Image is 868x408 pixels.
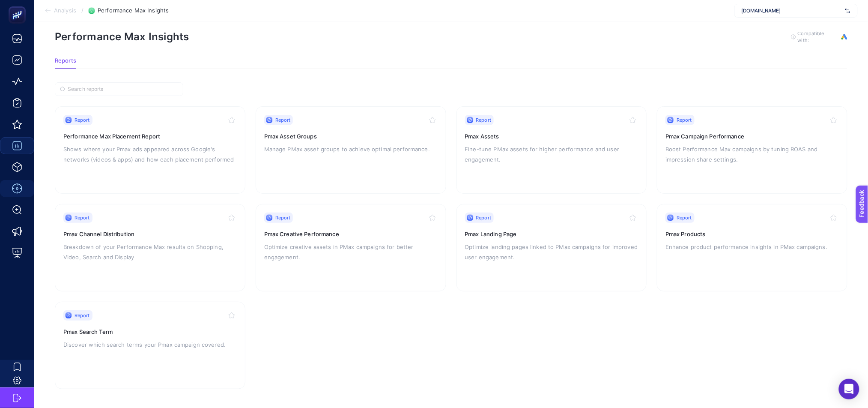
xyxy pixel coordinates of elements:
a: ReportPmax Landing PageOptimize landing pages linked to PMax campaigns for improved user engagement. [456,204,647,291]
span: Report [476,117,492,123]
img: svg%3e [845,6,850,15]
span: Report [275,214,291,221]
span: Performance Max Insights [98,7,169,14]
span: Report [75,312,90,319]
a: ReportPmax ProductsEnhance product performance insights in PMax campaigns. [657,204,847,291]
span: Analysis [54,7,76,14]
div: Open Intercom Messenger [839,379,859,399]
h3: Pmax Creative Performance [264,230,438,238]
span: / [81,7,84,14]
p: Optimize creative assets in PMax campaigns for better engagement. [264,242,438,262]
span: Report [275,117,291,123]
p: Fine-tune PMax assets for higher performance and user engagement. [465,144,638,165]
h3: Pmax Assets [465,132,638,141]
span: Report [75,117,90,123]
h3: Pmax Landing Page [465,230,638,238]
p: Discover which search terms your Pmax campaign covered. [63,339,237,350]
h3: Pmax Campaign Performance [665,132,839,141]
span: [DOMAIN_NAME] [742,7,842,14]
h3: Pmax Asset Groups [264,132,438,141]
a: ReportPmax Campaign PerformanceBoost Performance Max campaigns by tuning ROAS and impression shar... [657,106,847,194]
a: ReportPmax Search TermDiscover which search terms your Pmax campaign covered. [55,302,245,389]
h3: Pmax Channel Distribution [63,230,237,238]
a: ReportPmax Channel DistributionBreakdown of your Performance Max results on Shopping, Video, Sear... [55,204,245,291]
p: Boost Performance Max campaigns by tuning ROAS and impression share settings. [665,144,839,165]
span: Reports [55,57,76,64]
span: Report [677,117,692,123]
h1: Performance Max Insights [55,30,189,43]
p: Manage PMax asset groups to achieve optimal performance. [264,144,438,154]
a: ReportPmax AssetsFine-tune PMax assets for higher performance and user engagement. [456,106,647,194]
p: Enhance product performance insights in PMax campaigns. [665,242,839,252]
h3: Pmax Products [665,230,839,238]
a: ReportPmax Creative PerformanceOptimize creative assets in PMax campaigns for better engagement. [256,204,446,291]
a: ReportPmax Asset GroupsManage PMax asset groups to achieve optimal performance. [256,106,446,194]
button: Reports [55,57,76,69]
p: Optimize landing pages linked to PMax campaigns for improved user engagement. [465,242,638,262]
p: Shows where your Pmax ads appeared across Google's networks (videos & apps) and how each placemen... [63,144,237,165]
span: Report [75,214,90,221]
h3: Pmax Search Term [63,327,237,336]
span: Compatible with: [798,30,836,44]
input: Search [68,86,178,93]
span: Report [476,214,492,221]
span: Report [677,214,692,221]
span: Feedback [5,3,33,9]
p: Breakdown of your Performance Max results on Shopping, Video, Search and Display [63,242,237,262]
a: ReportPerformance Max Placement ReportShows where your Pmax ads appeared across Google's networks... [55,106,245,194]
h3: Performance Max Placement Report [63,132,237,141]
